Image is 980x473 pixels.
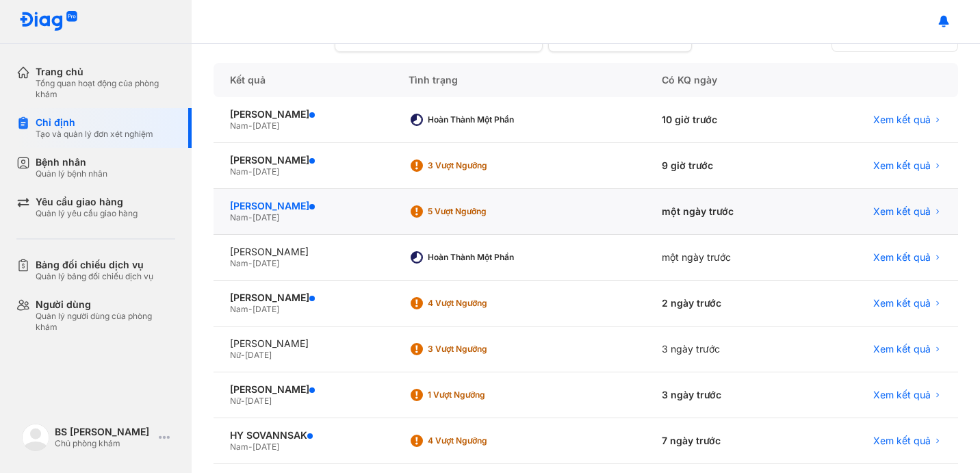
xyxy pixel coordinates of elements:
div: Hoàn thành một phần [428,252,537,263]
span: Xem kết quả [873,251,931,264]
span: Nam [230,120,248,131]
span: [DATE] [253,166,279,177]
span: Nam [230,304,248,314]
span: Nam [230,166,248,177]
span: [DATE] [253,304,279,314]
span: [DATE] [245,350,272,360]
div: Bệnh nhân [36,156,107,168]
div: Quản lý người dùng của phòng khám [36,311,175,333]
div: 10 giờ trước [645,97,804,143]
span: Nữ [230,396,241,406]
div: 3 ngày trước [645,327,804,372]
div: Tạo và quản lý đơn xét nghiệm [36,129,153,140]
div: 3 Vượt ngưỡng [428,344,537,355]
div: [PERSON_NAME] [230,154,376,166]
div: [PERSON_NAME] [230,246,376,258]
div: Người dùng [36,298,175,311]
div: [PERSON_NAME] [230,108,376,120]
span: - [248,166,253,177]
span: Xem kết quả [873,205,931,218]
span: Xem kết quả [873,114,931,126]
div: 9 giờ trước [645,143,804,189]
div: Bảng đối chiếu dịch vụ [36,259,153,271]
span: Xem kết quả [873,297,931,309]
div: 4 Vượt ngưỡng [428,435,537,446]
div: Chỉ định [36,116,153,129]
div: 3 ngày trước [645,372,804,418]
span: Nữ [230,350,241,360]
span: Nam [230,212,248,222]
div: Quản lý yêu cầu giao hàng [36,208,138,219]
img: logo [22,424,49,451]
div: Kết quả [214,63,392,97]
div: [PERSON_NAME] [230,200,376,212]
span: - [248,212,253,222]
div: Chủ phòng khám [55,438,153,449]
span: Xem kết quả [873,435,931,447]
span: - [248,120,253,131]
img: logo [19,11,78,32]
span: - [241,350,245,360]
div: Tổng quan hoạt động của phòng khám [36,78,175,100]
div: Quản lý bệnh nhân [36,168,107,179]
span: Xem kết quả [873,389,931,401]
div: [PERSON_NAME] [230,383,376,396]
div: Yêu cầu giao hàng [36,196,138,208]
span: [DATE] [253,442,279,452]
span: - [248,442,253,452]
span: Nam [230,442,248,452]
div: BS [PERSON_NAME] [55,426,153,438]
div: HY SOVANNSAK [230,429,376,442]
div: 1 Vượt ngưỡng [428,389,537,400]
div: 5 Vượt ngưỡng [428,206,537,217]
span: - [241,396,245,406]
div: một ngày trước [645,235,804,281]
div: [PERSON_NAME] [230,292,376,304]
div: [PERSON_NAME] [230,337,376,350]
div: 7 ngày trước [645,418,804,464]
div: một ngày trước [645,189,804,235]
span: - [248,304,253,314]
span: [DATE] [253,212,279,222]
span: [DATE] [253,120,279,131]
span: [DATE] [245,396,272,406]
span: Xem kết quả [873,159,931,172]
div: Trang chủ [36,66,175,78]
div: 4 Vượt ngưỡng [428,298,537,309]
div: Quản lý bảng đối chiếu dịch vụ [36,271,153,282]
div: Tình trạng [392,63,645,97]
span: - [248,258,253,268]
div: 3 Vượt ngưỡng [428,160,537,171]
div: 2 ngày trước [645,281,804,327]
span: Xem kết quả [873,343,931,355]
div: Có KQ ngày [645,63,804,97]
span: Nam [230,258,248,268]
div: Hoàn thành một phần [428,114,537,125]
span: [DATE] [253,258,279,268]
